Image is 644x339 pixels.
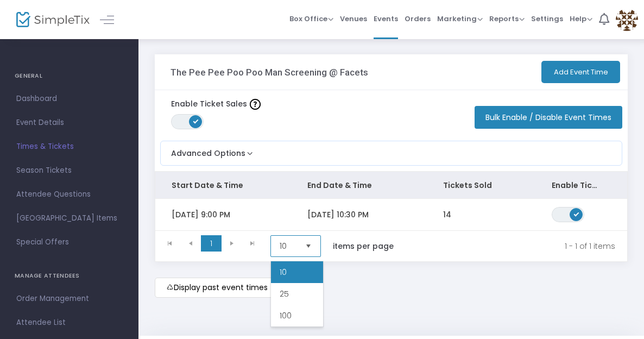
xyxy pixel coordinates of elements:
[155,172,627,230] div: Data table
[15,65,124,87] h4: GENERAL
[437,14,483,24] span: Marketing
[374,5,398,33] span: Events
[291,172,427,199] th: End Date & Time
[531,5,563,33] span: Settings
[541,61,620,83] button: Add Event Time
[16,164,122,178] span: Season Tickets
[427,172,535,199] th: Tickets Sold
[340,5,367,33] span: Venues
[161,141,255,159] button: Advanced Options
[416,235,615,257] kendo-pager-info: 1 - 1 of 1 items
[280,267,287,278] span: 10
[171,67,368,78] h3: The Pee Pee Poo Poo Man Screening @ Facets
[570,14,592,24] span: Help
[280,288,289,299] span: 25
[280,310,292,321] span: 100
[301,236,316,256] button: Select
[307,209,369,220] span: [DATE] 10:30 PM
[16,187,122,202] span: Attendee Questions
[489,14,525,24] span: Reports
[535,172,617,199] th: Enable Ticket Sales
[443,209,451,220] span: 14
[475,106,622,129] button: Bulk Enable / Disable Event Times
[405,5,431,33] span: Orders
[171,98,261,110] label: Enable Ticket Sales
[172,209,230,220] span: [DATE] 9:00 PM
[16,140,122,154] span: Times & Tickets
[16,116,122,130] span: Event Details
[16,211,122,225] span: [GEOGRAPHIC_DATA] Items
[201,235,222,252] span: Page 1
[574,211,579,216] span: ON
[155,172,291,199] th: Start Date & Time
[15,265,124,287] h4: MANAGE ATTENDEES
[250,99,261,110] img: question-mark
[280,241,296,252] span: 10
[16,92,122,106] span: Dashboard
[155,278,279,298] m-button: Display past event times
[193,118,199,124] span: ON
[333,241,394,252] label: items per page
[16,235,122,249] span: Special Offers
[289,14,333,24] span: Box Office
[16,292,122,306] span: Order Management
[16,316,122,330] span: Attendee List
